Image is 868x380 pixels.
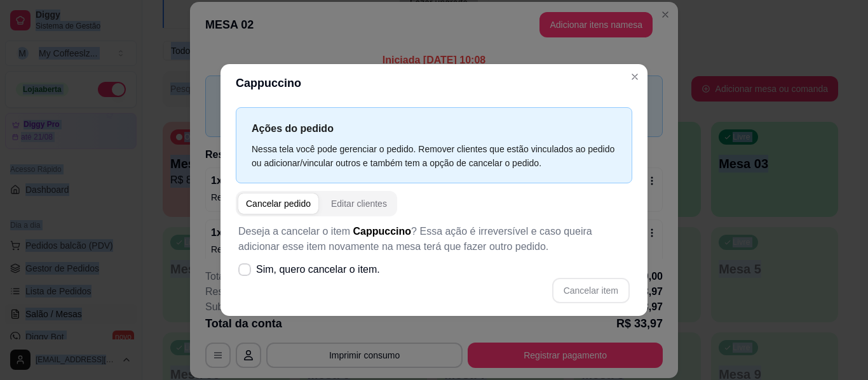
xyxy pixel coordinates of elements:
[220,64,648,102] header: Cappuccino
[625,67,645,87] button: Close
[252,121,616,136] p: Ações do pedido
[238,224,630,254] p: Deseja a cancelar o item ? Essa ação é irreversível e caso queira adicionar esse item novamente n...
[252,142,616,170] div: Nessa tela você pode gerenciar o pedido. Remover clientes que estão vinculados ao pedido ou adici...
[256,262,380,277] span: Sim, quero cancelar o item.
[331,197,387,210] div: Editar clientes
[353,226,412,237] span: Cappuccino
[246,197,311,210] div: Cancelar pedido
